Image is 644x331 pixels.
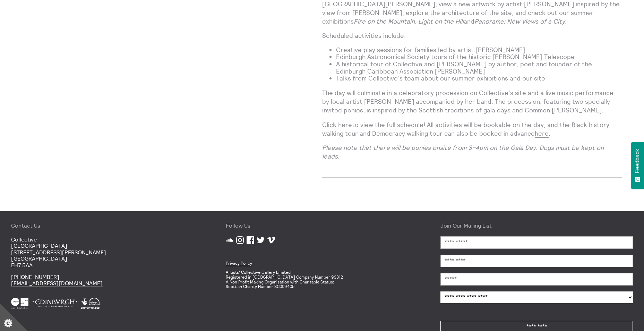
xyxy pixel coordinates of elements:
[322,144,604,160] em: Please note that there will be ponies onsite from 3–4pm on the Gala Day. Dogs must be kept on leads.
[474,17,565,25] em: Panorama: New Views of a City
[631,142,644,189] button: Feedback - Show survey
[11,280,103,287] a: [EMAIL_ADDRESS][DOMAIN_NAME]
[322,88,622,115] p: The day will culminate in a celebratory procession on Collective’s site and a live music performa...
[226,261,252,266] a: Privacy Policy
[33,298,77,309] img: City Of Edinburgh Council White
[336,46,622,54] li: Creative play sessions for families led by artist [PERSON_NAME]
[336,53,622,61] li: Edinburgh Astronomical Society tours of the historic [PERSON_NAME] Telescope
[11,274,204,287] p: [PHONE_NUMBER]
[226,270,418,289] p: Artists' Collective Gallery Limited Registered in [GEOGRAPHIC_DATA] Company Number 93812 A Non Pr...
[336,75,622,82] li: Talks from Collective’s team about our summer exhibitions and our site
[535,129,549,138] a: here
[322,121,352,129] a: Click here
[336,61,622,75] li: A historical tour of Collective and [PERSON_NAME] by author, poet and founder of the Edinburgh Ca...
[81,298,100,309] img: Heritage Lottery Fund
[226,222,418,229] h4: Follow Us
[440,222,633,229] h4: Join Our Mailing List
[322,31,622,40] p: Scheduled activities include:
[11,236,204,268] p: Collective [GEOGRAPHIC_DATA] [STREET_ADDRESS][PERSON_NAME] [GEOGRAPHIC_DATA] EH7 5AA
[322,120,622,138] p: to view the full schedule! All activities will be bookable on the day, and the Black history walk...
[11,298,28,309] img: Creative Scotland
[354,17,464,25] em: Fire on the Mountain, Light on the Hill
[634,149,641,173] span: Feedback
[11,222,204,229] h4: Contact Us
